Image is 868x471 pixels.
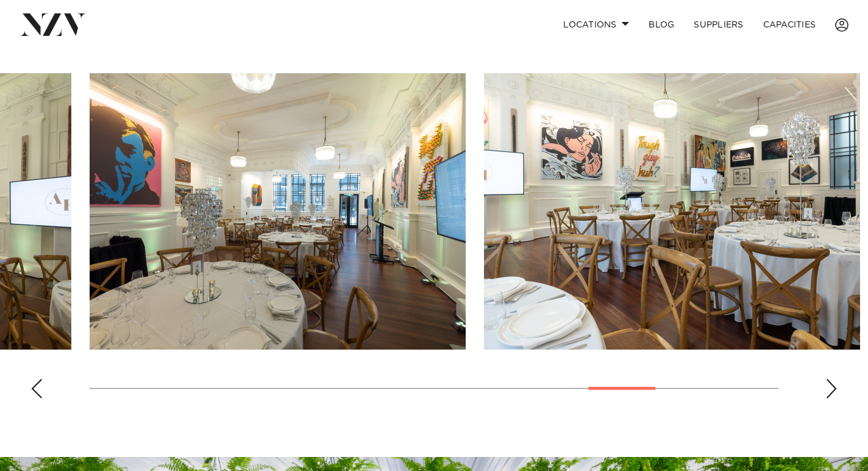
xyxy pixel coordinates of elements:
a: Capacities [753,12,826,38]
a: SUPPLIERS [684,12,753,38]
swiper-slide: 14 / 18 [90,73,466,350]
img: nzv-logo.png [20,13,86,35]
swiper-slide: 15 / 18 [484,73,860,350]
a: Locations [553,12,639,38]
a: BLOG [639,12,684,38]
